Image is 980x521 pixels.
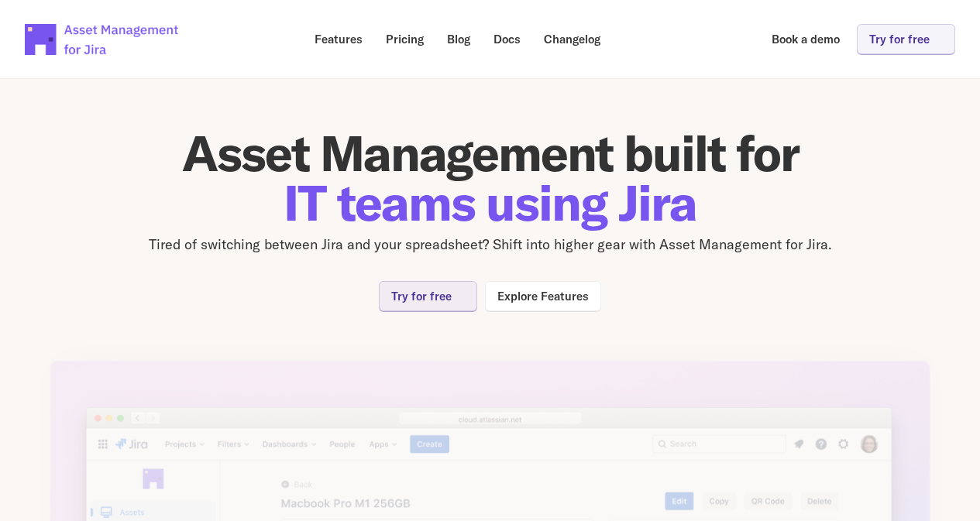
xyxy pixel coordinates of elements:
[379,281,477,311] a: Try for free
[533,24,611,54] a: Changelog
[284,171,696,234] span: IT teams using Jira
[447,33,470,45] p: Blog
[857,24,955,54] a: Try for free
[375,24,435,54] a: Pricing
[772,33,840,45] p: Book a demo
[50,234,930,256] p: Tired of switching between Jira and your spreadsheet? Shift into higher gear with Asset Managemen...
[493,33,521,45] p: Docs
[391,290,452,302] p: Try for free
[386,33,424,45] p: Pricing
[761,24,851,54] a: Book a demo
[436,24,481,54] a: Blog
[304,24,373,54] a: Features
[497,290,589,302] p: Explore Features
[483,24,531,54] a: Docs
[544,33,600,45] p: Changelog
[485,281,601,311] a: Explore Features
[315,33,363,45] p: Features
[869,33,930,45] p: Try for free
[50,129,930,228] h1: Asset Management built for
